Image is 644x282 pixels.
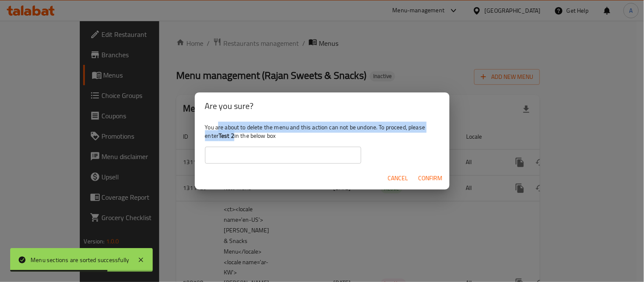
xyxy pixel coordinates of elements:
span: Cancel [388,173,408,184]
b: Test 2 [219,130,234,141]
button: Confirm [415,170,446,186]
span: Confirm [419,173,443,184]
h2: Are you sure? [205,99,439,113]
button: Cancel [385,170,412,186]
div: Menu sections are sorted successfully [31,255,129,265]
div: You are about to delete the menu and this action can not be undone. To proceed, please enter in t... [195,120,450,167]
